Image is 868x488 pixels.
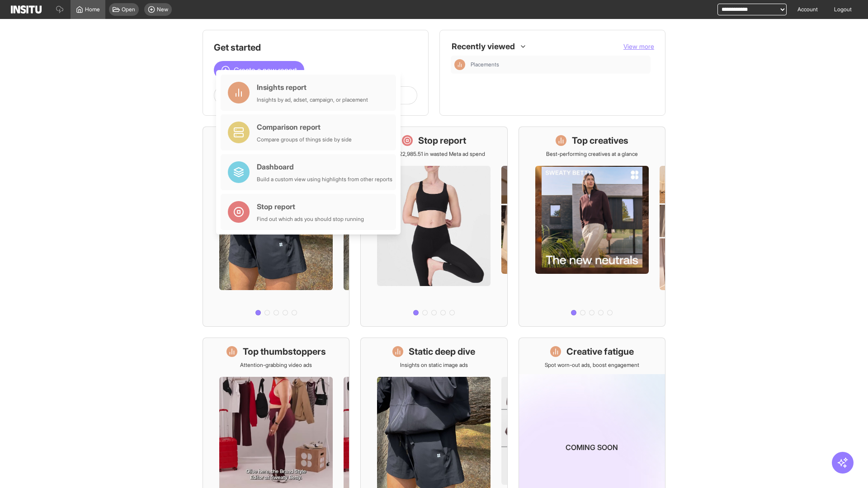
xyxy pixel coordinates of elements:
[257,122,352,132] div: Comparison report
[471,61,647,68] span: Placements
[240,361,312,369] p: Attention-grabbing video ads
[257,136,352,143] div: Compare groups of things side by side
[257,82,368,93] div: Insights report
[234,65,297,75] span: Create a new report
[203,127,349,327] a: What's live nowSee all active ads instantly
[418,134,466,147] h1: Stop report
[257,96,368,103] div: Insights by ad, adset, campaign, or placement
[519,127,665,327] a: Top creativesBest-performing creatives at a glance
[257,201,364,212] div: Stop report
[623,42,654,51] button: View more
[546,150,638,158] p: Best-performing creatives at a glance
[623,42,654,50] span: View more
[409,345,475,358] h1: Static deep dive
[157,6,168,13] span: New
[243,345,326,358] h1: Top thumbstoppers
[122,6,135,13] span: Open
[257,176,392,183] div: Build a custom view using highlights from other reports
[454,59,465,70] div: Insights
[257,216,364,223] div: Find out which ads you should stop running
[85,6,100,13] span: Home
[572,134,628,147] h1: Top creatives
[400,361,468,369] p: Insights on static image ads
[471,61,499,68] span: Placements
[11,5,42,14] img: Logo
[214,41,417,54] h1: Get started
[360,127,507,327] a: Stop reportSave £22,985.51 in wasted Meta ad spend
[257,161,392,172] div: Dashboard
[383,150,485,158] p: Save £22,985.51 in wasted Meta ad spend
[214,61,304,79] button: Create a new report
